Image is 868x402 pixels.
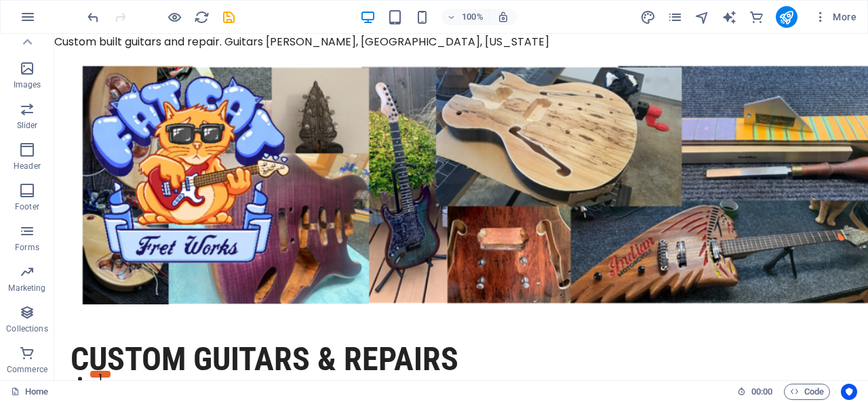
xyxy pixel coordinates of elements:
[814,10,856,24] span: More
[441,9,490,25] button: 100%
[85,9,101,25] i: Undo: Change keywords (Ctrl+Z)
[14,161,41,172] p: Header
[640,9,656,25] i: Design (Ctrl+Alt+Y)
[85,9,101,25] button: undo
[36,337,56,344] button: 1
[6,323,47,334] p: Collections
[667,9,684,25] button: pages
[694,9,711,25] button: navigator
[749,9,765,25] button: commerce
[784,384,830,400] button: Code
[7,364,47,375] p: Commerce
[194,9,210,25] i: Reload page
[751,384,772,400] span: 00 00
[15,242,39,253] p: Forms
[462,9,484,25] h6: 100%
[841,384,857,400] button: Usercentrics
[667,9,683,25] i: Pages (Ctrl+Alt+S)
[808,6,862,28] button: More
[221,9,237,25] i: Save (Ctrl+S)
[8,283,45,294] p: Marketing
[166,9,182,25] button: Click here to leave preview mode and continue editing
[790,384,824,400] span: Code
[761,386,763,397] span: :
[776,6,797,28] button: publish
[640,9,656,25] button: design
[193,9,210,25] button: reload
[11,384,48,400] a: Click to cancel selection. Double-click to open Pages
[17,120,38,131] p: Slider
[722,9,737,25] i: AI Writer
[15,201,39,212] p: Footer
[14,79,41,90] p: Images
[722,9,738,25] button: text_generator
[220,9,237,25] button: save
[497,11,509,23] i: On resize automatically adjust zoom level to fit chosen device.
